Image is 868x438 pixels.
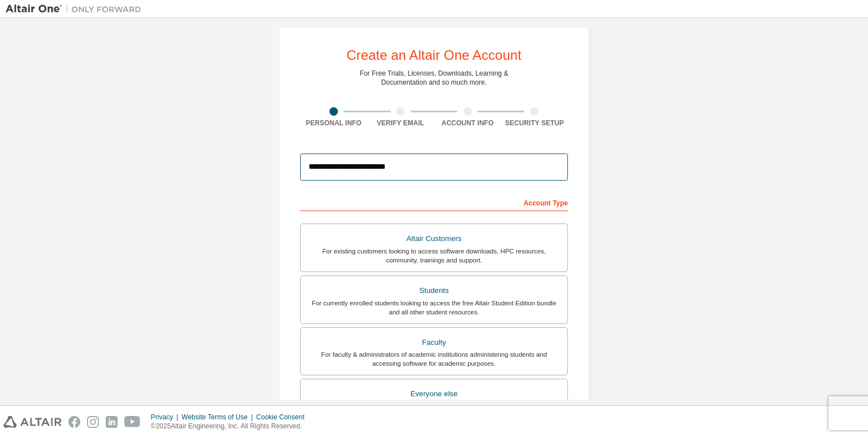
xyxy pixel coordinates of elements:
[367,119,435,128] div: Verify Email
[256,413,311,422] div: Cookie Consent
[68,416,80,428] img: facebook.svg
[307,335,561,351] div: Faculty
[87,416,99,428] img: instagram.svg
[307,299,561,317] div: For currently enrolled students looking to access the free Altair Student Edition bundle and all ...
[360,69,509,87] div: For Free Trials, Licenses, Downloads, Learning & Documentation and so much more.
[307,386,561,402] div: Everyone else
[307,247,561,265] div: For existing customers looking to access software downloads, HPC resources, community, trainings ...
[151,422,311,431] p: © 2025 Altair Engineering, Inc. All Rights Reserved.
[151,413,181,422] div: Privacy
[3,416,62,428] img: altair_logo.svg
[307,350,561,368] div: For faculty & administrators of academic institutions administering students and accessing softwa...
[501,119,568,128] div: Security Setup
[300,193,568,211] div: Account Type
[434,119,501,128] div: Account Info
[181,413,256,422] div: Website Terms of Use
[300,119,367,128] div: Personal Info
[106,416,118,428] img: linkedin.svg
[307,283,561,299] div: Students
[307,231,561,247] div: Altair Customers
[346,49,522,62] div: Create an Altair One Account
[124,416,141,428] img: youtube.svg
[6,3,147,15] img: Altair One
